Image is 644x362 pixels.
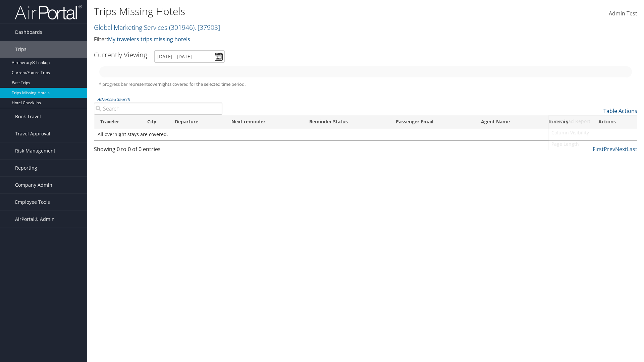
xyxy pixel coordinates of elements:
[15,41,26,58] span: Trips
[15,4,82,20] img: airportal-logo.png
[549,116,637,127] a: Download Report
[15,108,41,125] span: Book Travel
[15,160,37,176] span: Reporting
[15,194,50,210] span: Employee Tools
[15,177,52,193] span: Company Admin
[15,125,50,142] span: Travel Approval
[549,138,637,150] a: Page Length
[15,142,55,159] span: Risk Management
[15,211,55,228] span: AirPortal® Admin
[549,127,637,138] a: Column Visibility
[15,24,42,41] span: Dashboards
